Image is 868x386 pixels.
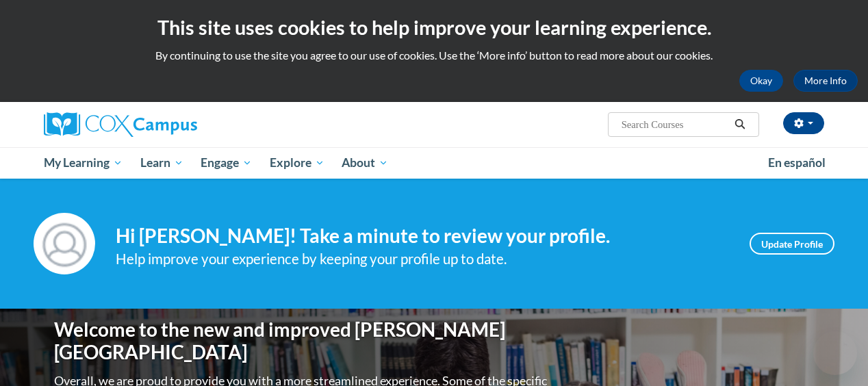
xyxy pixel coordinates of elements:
h2: This site uses cookies to help improve your learning experience. [10,14,858,41]
div: Main menu [34,147,834,179]
span: Learn [140,155,183,171]
iframe: Button to launch messaging window [813,331,857,375]
img: Profile Image [34,213,95,274]
a: About [333,147,398,179]
img: Cox Campus [44,112,197,137]
input: Search Courses [620,116,730,133]
a: Engage [192,147,261,179]
p: By continuing to use the site you agree to our use of cookies. Use the ‘More info’ button to read... [10,48,858,63]
a: Explore [261,147,333,179]
span: Engage [201,155,252,171]
h4: Hi [PERSON_NAME]! Take a minute to review your profile. [116,224,729,248]
a: Update Profile [750,233,834,255]
a: More Info [793,70,858,92]
span: En español [768,155,826,170]
button: Okay [739,70,783,92]
button: Search [730,116,750,133]
a: My Learning [35,147,131,179]
span: About [342,155,388,171]
h1: Welcome to the new and improved [PERSON_NAME][GEOGRAPHIC_DATA] [54,318,550,364]
a: En español [759,149,834,177]
a: Learn [131,147,192,179]
button: Account Settings [783,112,824,134]
div: Help improve your experience by keeping your profile up to date. [116,248,729,270]
span: My Learning [44,155,123,171]
a: Cox Campus [44,112,290,137]
span: Explore [270,155,324,171]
